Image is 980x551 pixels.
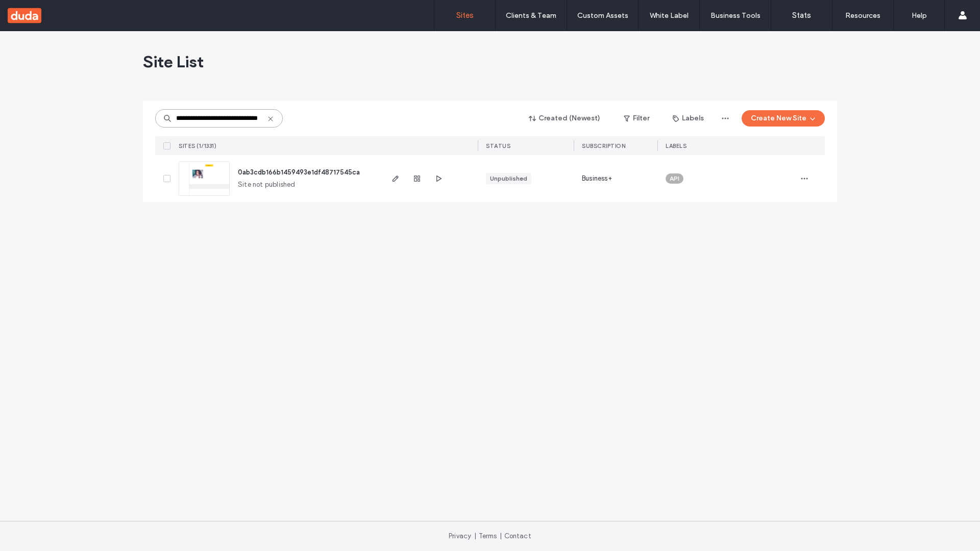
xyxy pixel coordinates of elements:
label: Clients & Team [506,11,556,20]
button: Created (Newest) [520,110,609,127]
a: Privacy [449,532,471,540]
span: | [474,532,476,540]
label: Sites [456,11,474,20]
label: Stats [792,11,811,20]
span: SUBSCRIPTION [582,142,625,149]
span: SITES (1/1331) [179,142,216,149]
label: Resources [845,11,880,20]
button: Labels [664,110,713,127]
span: Site not published [238,180,296,190]
span: Business+ [582,173,612,184]
span: Help [26,7,47,16]
a: Contact [504,532,531,540]
button: Filter [614,110,659,127]
span: Site List [143,52,204,72]
span: STATUS [486,142,510,149]
label: Help [912,11,927,20]
span: LABELS [666,142,687,149]
div: Unpublished [490,174,527,183]
label: Custom Assets [577,11,628,20]
span: API [670,174,679,183]
a: 0ab3cdb166b1459493e1df48717545ca [238,168,360,176]
label: Business Tools [710,11,761,20]
span: | [500,532,502,540]
label: White Label [650,11,689,20]
button: Create New Site [742,110,825,127]
a: Terms [479,532,497,540]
